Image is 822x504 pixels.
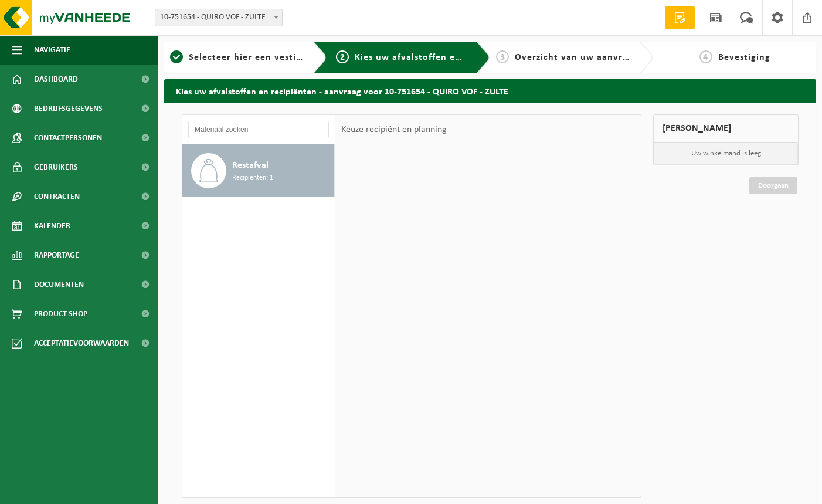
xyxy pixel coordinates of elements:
[34,329,129,358] span: Acceptatievoorwaarden
[335,115,453,144] div: Keuze recipiënt en planning
[34,153,78,182] span: Gebruikers
[170,50,183,63] span: 1
[355,53,516,62] span: Kies uw afvalstoffen en recipiënten
[699,50,712,63] span: 4
[170,50,304,65] a: 1Selecteer hier een vestiging
[182,144,335,197] button: Restafval Recipiënten: 1
[496,50,509,63] span: 3
[34,123,102,153] span: Contactpersonen
[34,211,70,241] span: Kalender
[34,35,70,65] span: Navigatie
[189,53,315,62] span: Selecteer hier een vestiging
[654,143,798,165] p: Uw winkelmand is leeg
[749,177,797,194] a: Doorgaan
[34,94,103,123] span: Bedrijfsgegevens
[155,9,282,26] span: 10-751654 - QUIRO VOF - ZULTE
[232,172,273,184] span: Recipiënten: 1
[34,270,84,299] span: Documenten
[34,182,80,211] span: Contracten
[34,65,78,94] span: Dashboard
[232,158,269,172] span: Restafval
[653,114,799,143] div: [PERSON_NAME]
[34,299,87,329] span: Product Shop
[336,50,349,63] span: 2
[34,241,79,270] span: Rapportage
[515,53,638,62] span: Overzicht van uw aanvraag
[718,53,770,62] span: Bevestiging
[164,79,816,102] h2: Kies uw afvalstoffen en recipiënten - aanvraag voor 10-751654 - QUIRO VOF - ZULTE
[155,9,283,26] span: 10-751654 - QUIRO VOF - ZULTE
[188,121,329,138] input: Materiaal zoeken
